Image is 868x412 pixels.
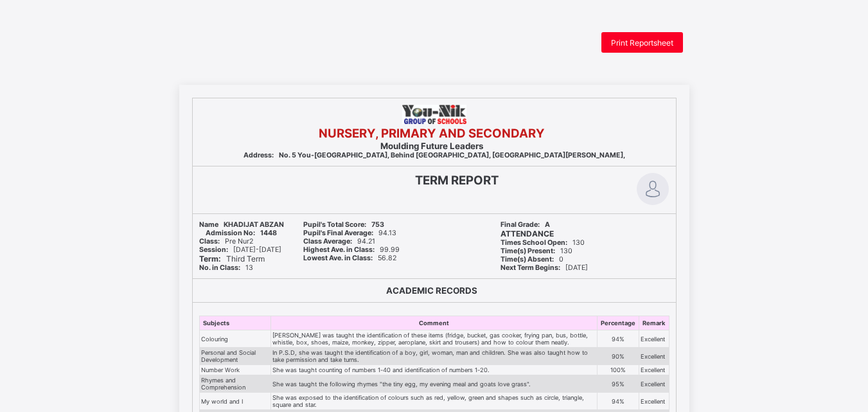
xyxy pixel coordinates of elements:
b: ACADEMIC RECORDS [386,285,477,296]
span: Third Term [199,254,265,264]
td: Excellent [639,393,669,410]
b: Address: [244,151,274,159]
b: Term: [199,254,221,264]
b: TERM REPORT [415,173,499,188]
b: Time(s) Absent: [500,255,554,264]
td: Excellent [639,365,669,375]
b: Pupil's Final Average: [303,229,373,237]
td: Excellent [639,375,669,393]
b: Time(s) Present: [500,247,555,255]
td: Excellent [639,348,669,365]
b: Moulding Future Leaders [380,141,483,151]
td: 95% [598,375,639,393]
td: [PERSON_NAME] was taught the identification of these items (fridge, bucket, gas cooker, frying pa... [270,330,598,348]
td: Colouring [199,330,270,348]
span: Pre Nur2 [199,237,253,246]
span: 130 [500,247,572,255]
b: No. in Class: [199,264,240,272]
b: Name [199,220,218,229]
span: No. 5 You-[GEOGRAPHIC_DATA], Behind [GEOGRAPHIC_DATA], [GEOGRAPHIC_DATA][PERSON_NAME], [244,151,625,159]
td: Excellent [639,330,669,348]
b: Admission No: [206,229,255,237]
b: Lowest Ave. in Class: [303,254,373,262]
b: Next Term Begins: [500,264,560,272]
td: In P.S.D, she was taught the identification of a boy, girl, woman, man and children. She was also... [270,348,598,365]
td: My world and I [199,393,270,410]
th: Subjects [199,316,270,330]
span: Print Reportsheet [611,38,673,48]
td: Rhymes and Comprehension [199,375,270,393]
td: 90% [598,348,639,365]
b: ATTENDANCE [500,229,554,238]
td: Personal and Social Development [199,348,270,365]
b: Highest Ave. in Class: [303,246,375,254]
span: 94.13 [303,229,396,237]
b: Session: [199,246,228,254]
td: Number Work [199,365,270,375]
span: 0 [500,255,563,264]
td: 94% [598,330,639,348]
b: NURSERY, PRIMARY AND SECONDARY [319,126,545,141]
span: 753 [303,220,384,229]
span: 56.82 [303,254,396,262]
td: 100% [598,365,639,375]
span: 130 [500,238,585,247]
span: 13 [199,264,253,272]
b: Class Average: [303,237,352,246]
span: A [500,220,550,229]
td: She was taught the following rhymes "the tiny egg, my evening meal and goats love grass". [270,375,598,393]
td: 94% [598,393,639,410]
th: Remark [639,316,669,330]
td: She was taught counting of numbers 1-40 and identification of numbers 1-20. [270,365,598,375]
th: Comment [270,316,598,330]
span: 94.21 [303,237,375,246]
td: She was exposed to the identification of colours such as red, yellow, green and shapes such as ci... [270,393,598,410]
span: 1448 [206,229,277,237]
b: Class: [199,237,220,246]
span: 99.99 [303,246,400,254]
span: KHADIJAT ABZAN [199,220,284,229]
b: Pupil's Total Score: [303,220,366,229]
span: [DATE]-[DATE] [199,246,281,254]
b: Times School Open: [500,238,567,247]
th: Percentage [598,316,639,330]
b: Final Grade: [500,220,540,229]
span: [DATE] [500,264,588,272]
